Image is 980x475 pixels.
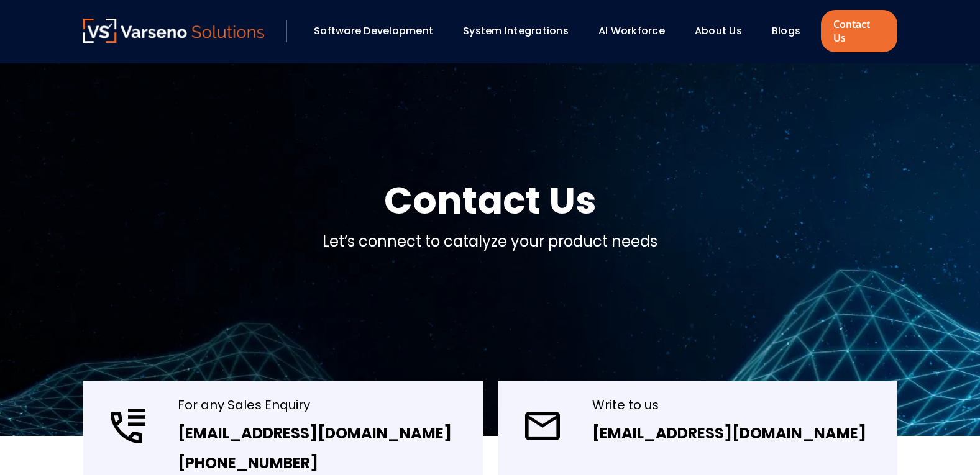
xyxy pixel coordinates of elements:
[463,24,569,38] a: System Integrations
[308,20,451,42] div: Software Development
[178,453,318,473] a: [PHONE_NUMBER]
[178,396,452,414] div: For any Sales Enquiry
[598,24,665,38] a: AI Workforce
[384,176,597,225] h1: Contact Us
[695,24,742,38] a: About Us
[457,20,586,42] div: System Integrations
[178,423,452,443] a: [EMAIL_ADDRESS][DOMAIN_NAME]
[592,396,866,414] div: Write to us
[766,20,818,42] div: Blogs
[314,24,433,38] a: Software Development
[592,20,682,42] div: AI Workforce
[323,230,657,253] p: Let’s connect to catalyze your product needs
[83,19,265,43] img: Varseno Solutions – Product Engineering & IT Services
[592,423,866,443] a: [EMAIL_ADDRESS][DOMAIN_NAME]
[821,10,897,52] a: Contact Us
[772,24,800,38] a: Blogs
[83,19,265,43] a: Varseno Solutions – Product Engineering & IT Services
[689,20,759,42] div: About Us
